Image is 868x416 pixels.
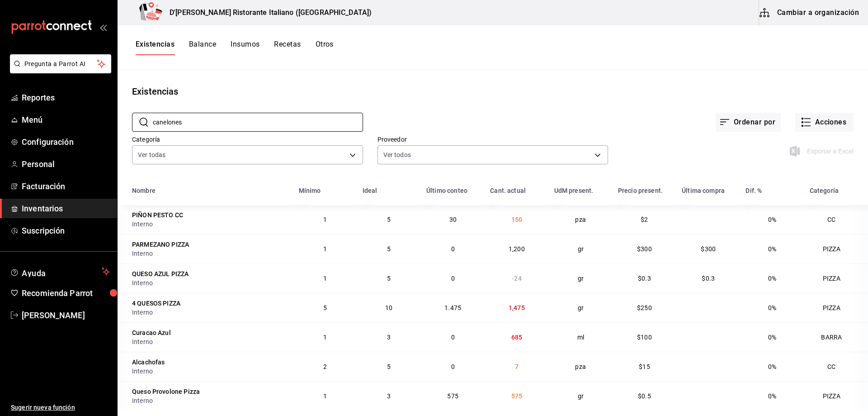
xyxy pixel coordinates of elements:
div: Curacao Azul [132,328,171,337]
div: PARMEZANO PIZZA [132,240,189,249]
td: gr [549,263,613,293]
span: Personal [22,158,110,170]
div: Interno [132,367,288,376]
div: Existencias [132,85,178,98]
span: 0% [768,275,776,282]
span: Pregunta a Parrot AI [24,59,97,69]
div: Mínimo [299,187,321,194]
td: gr [549,293,613,322]
button: Balance [189,40,216,55]
span: 1.475 [444,304,461,311]
span: $0.3 [638,275,651,282]
span: 1 [323,392,327,400]
span: 3 [387,392,391,400]
div: Interno [132,278,288,287]
span: 0 [451,245,455,253]
div: Precio present. [618,187,663,194]
td: CC [804,205,868,234]
span: 0 [451,275,455,282]
div: Última compra [682,187,725,194]
span: $300 [701,245,716,253]
span: $250 [637,304,652,311]
span: 0% [768,245,776,253]
div: Dif. % [745,187,762,194]
span: Ver todos [383,150,411,159]
span: 0% [768,216,776,223]
span: -24 [512,275,521,282]
span: Sugerir nueva función [11,403,110,412]
div: Cant. actual [490,187,526,194]
span: Inventarios [22,202,110,215]
span: 1 [323,334,327,341]
td: gr [549,381,613,411]
td: gr [549,234,613,263]
button: Recetas [274,40,301,55]
span: $2 [641,216,648,223]
span: 1,475 [509,304,525,311]
span: Suscripción [22,225,110,237]
label: Categoría [132,136,363,143]
span: Menú [22,114,110,126]
span: 0% [768,363,776,370]
div: PIÑON PESTO CC [132,210,183,220]
button: Existencias [136,40,175,55]
span: 150 [511,216,522,223]
td: PIZZA [804,381,868,411]
span: 685 [511,334,522,341]
span: 1 [323,245,327,253]
td: BARRA [804,322,868,352]
div: QUESO AZUL PIZZA [132,269,189,278]
span: 0% [768,392,776,400]
a: Pregunta a Parrot AI [6,66,111,75]
div: navigation tabs [136,40,334,55]
span: 5 [323,304,327,311]
div: Nombre [132,187,156,194]
span: $100 [637,334,652,341]
td: CC [804,352,868,381]
button: Acciones [795,113,854,132]
span: 0 [451,363,455,370]
div: Interno [132,249,288,258]
input: Buscar nombre de insumo [153,113,363,131]
div: Interno [132,220,288,229]
td: pza [549,352,613,381]
span: Ayuda [22,266,98,277]
td: PIZZA [804,293,868,322]
button: Pregunta a Parrot AI [10,54,111,73]
span: $300 [637,245,652,253]
label: Proveedor [377,136,609,143]
td: PIZZA [804,263,868,293]
div: Interno [132,308,288,317]
span: $15 [639,363,650,370]
span: 2 [323,363,327,370]
span: 7 [515,363,519,370]
button: Otros [316,40,334,55]
span: 5 [387,275,391,282]
span: [PERSON_NAME] [22,309,110,321]
div: Categoría [810,187,839,194]
td: PIZZA [804,234,868,263]
span: 5 [387,363,391,370]
td: pza [549,205,613,234]
span: 0% [768,334,776,341]
button: open_drawer_menu [99,24,107,31]
span: $0.3 [702,275,715,282]
span: 5 [387,216,391,223]
span: $0.5 [638,392,651,400]
div: Ideal [363,187,377,194]
span: 3 [387,334,391,341]
span: Reportes [22,91,110,104]
div: Interno [132,337,288,346]
div: Alcachofas [132,358,165,367]
span: 575 [511,392,522,400]
button: Ordenar por [716,113,781,132]
span: 0 [451,334,455,341]
div: 4 QUESOS PIZZA [132,299,180,308]
span: 0% [768,304,776,311]
div: Queso Provolone Pizza [132,387,200,396]
span: Recomienda Parrot [22,287,110,299]
span: 1,200 [509,245,525,253]
div: Último conteo [426,187,467,194]
div: Interno [132,396,288,405]
span: 1 [323,275,327,282]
